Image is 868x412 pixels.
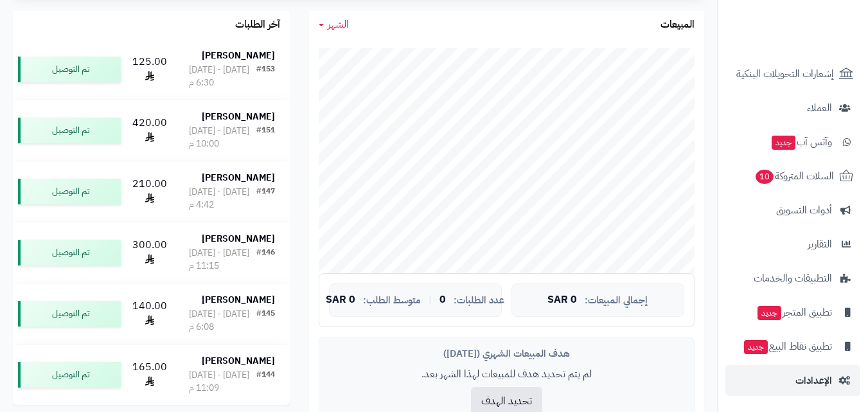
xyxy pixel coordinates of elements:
td: 210.00 [126,161,174,222]
span: التقارير [808,235,832,253]
div: #151 [256,125,275,150]
span: إجمالي المبيعات: [585,295,648,306]
div: تم التوصيل [18,362,121,388]
span: عدد الطلبات: [454,295,504,306]
span: 10 [756,170,774,184]
strong: [PERSON_NAME] [202,293,275,307]
div: #146 [256,247,275,273]
span: 0 SAR [547,294,577,306]
strong: [PERSON_NAME] [202,232,275,246]
span: 0 SAR [326,294,355,306]
a: التقارير [725,229,860,260]
div: تم التوصيل [18,240,121,265]
span: تطبيق نقاط البيع [743,337,832,355]
a: السلات المتروكة10 [725,161,860,192]
div: تم التوصيل [18,118,121,143]
strong: [PERSON_NAME] [202,49,275,62]
span: جديد [744,340,768,354]
a: الشهر [319,17,349,32]
a: الإعدادات [725,365,860,396]
div: تم التوصيل [18,57,121,82]
div: [DATE] - [DATE] 11:09 م [189,369,256,395]
a: إشعارات التحويلات البنكية [725,58,860,89]
span: | [429,295,432,305]
div: هدف المبيعات الشهري ([DATE]) [329,347,684,361]
span: أدوات التسويق [776,201,832,219]
span: الشهر [328,17,349,32]
a: العملاء [725,93,860,123]
div: تم التوصيل [18,179,121,204]
div: [DATE] - [DATE] 6:08 م [189,308,256,334]
div: #144 [256,369,275,395]
img: logo-2.png [781,30,856,57]
strong: [PERSON_NAME] [202,354,275,368]
a: تطبيق نقاط البيعجديد [725,331,860,362]
p: لم يتم تحديد هدف للمبيعات لهذا الشهر بعد. [329,367,684,382]
span: التطبيقات والخدمات [754,269,832,287]
td: 420.00 [126,100,174,161]
div: #147 [256,186,275,211]
td: 140.00 [126,283,174,344]
td: 125.00 [126,39,174,100]
h3: المبيعات [660,19,695,31]
a: أدوات التسويق [725,195,860,226]
span: جديد [757,306,781,320]
td: 165.00 [126,345,174,405]
span: السلات المتروكة [754,167,834,185]
td: 300.00 [126,222,174,283]
div: [DATE] - [DATE] 10:00 م [189,125,256,150]
span: الإعدادات [795,372,832,390]
span: إشعارات التحويلات البنكية [736,65,834,83]
a: وآتس آبجديد [725,127,860,157]
div: [DATE] - [DATE] 4:42 م [189,186,256,211]
div: تم التوصيل [18,301,121,327]
span: وآتس آب [770,133,832,151]
span: 0 [439,294,446,306]
strong: [PERSON_NAME] [202,171,275,184]
span: العملاء [807,99,832,117]
span: جديد [772,136,795,150]
strong: [PERSON_NAME] [202,110,275,123]
div: #153 [256,64,275,89]
div: #145 [256,308,275,334]
a: تطبيق المتجرجديد [725,297,860,328]
div: [DATE] - [DATE] 11:15 م [189,247,256,273]
span: تطبيق المتجر [756,303,832,321]
h3: آخر الطلبات [235,19,280,31]
a: التطبيقات والخدمات [725,263,860,294]
div: [DATE] - [DATE] 6:30 م [189,64,256,89]
span: متوسط الطلب: [363,295,421,306]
